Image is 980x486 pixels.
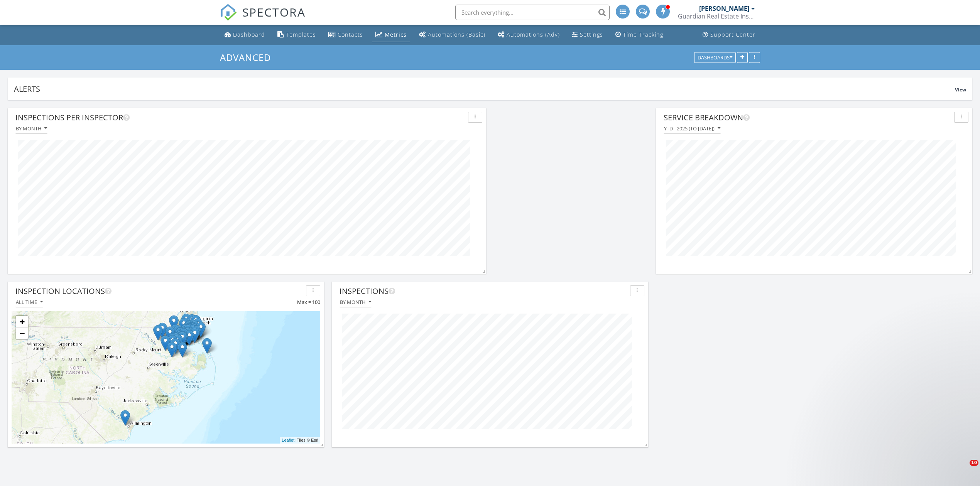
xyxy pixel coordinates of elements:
[282,438,294,442] a: Leaflet
[16,316,28,327] a: Zoom in
[15,123,47,134] button: By month
[221,28,268,42] a: Dashboard
[955,86,966,93] span: View
[664,123,721,134] button: YTD - 2025 (to [DATE])
[710,31,755,38] div: Support Center
[664,126,720,131] div: YTD - 2025 (to [DATE])
[372,28,410,42] a: Metrics
[280,437,320,444] div: | Tiles © Esri
[416,28,488,42] a: Automations (Basic)
[220,10,306,27] a: SPECTORA
[242,4,306,20] span: SPECTORA
[699,5,749,12] div: [PERSON_NAME]
[569,28,606,42] a: Settings
[340,299,371,305] div: By month
[233,31,265,38] div: Dashboard
[16,299,43,305] div: All time
[612,28,666,42] a: Time Tracking
[954,460,972,478] iframe: Intercom live chat
[428,31,485,38] div: Automations (Basic)
[274,28,319,42] a: Templates
[15,297,43,307] button: All time
[16,126,47,131] div: By month
[385,31,407,38] div: Metrics
[15,285,303,297] div: Inspection Locations
[580,31,603,38] div: Settings
[698,55,732,60] div: Dashboards
[507,31,560,38] div: Automations (Adv)
[325,28,366,42] a: Contacts
[678,12,755,20] div: Guardian Real Estate Inspections
[340,285,627,297] div: Inspections
[340,297,372,307] button: By month
[14,84,955,94] div: Alerts
[495,28,563,42] a: Automations (Advanced)
[455,5,610,20] input: Search everything...
[16,327,28,339] a: Zoom out
[623,31,663,38] div: Time Tracking
[970,460,978,466] span: 10
[220,4,237,21] img: The Best Home Inspection Software - Spectora
[694,52,736,63] button: Dashboards
[220,51,277,64] a: Advanced
[700,28,759,42] a: Support Center
[286,31,316,38] div: Templates
[297,299,320,305] span: Max = 100
[664,112,951,123] div: Service Breakdown
[338,31,363,38] div: Contacts
[15,112,465,123] div: Inspections Per Inspector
